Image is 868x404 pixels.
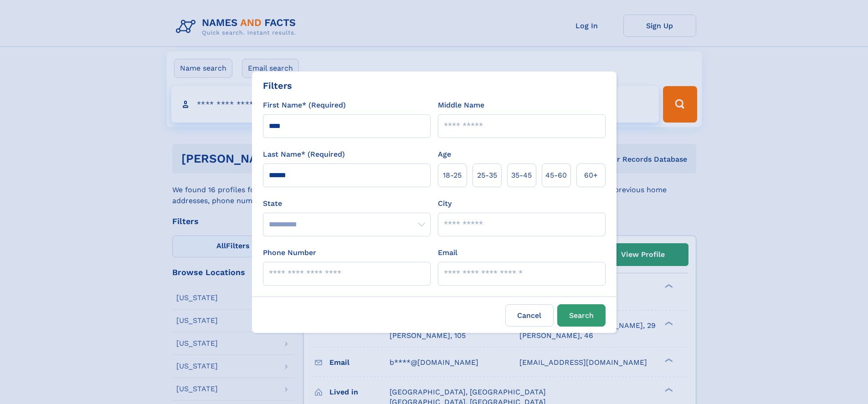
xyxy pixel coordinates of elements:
label: Middle Name [438,100,484,111]
label: Phone Number [263,247,316,258]
span: 45‑60 [545,170,567,181]
span: 25‑35 [477,170,497,181]
span: 35‑45 [511,170,532,181]
label: State [263,198,431,209]
label: Age [438,149,451,160]
button: Search [557,304,606,327]
span: 60+ [584,170,598,181]
label: Last Name* (Required) [263,149,345,160]
label: Email [438,247,457,258]
div: Filters [263,79,292,92]
label: City [438,198,452,209]
label: Cancel [505,304,554,327]
span: 18‑25 [443,170,462,181]
label: First Name* (Required) [263,100,346,111]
